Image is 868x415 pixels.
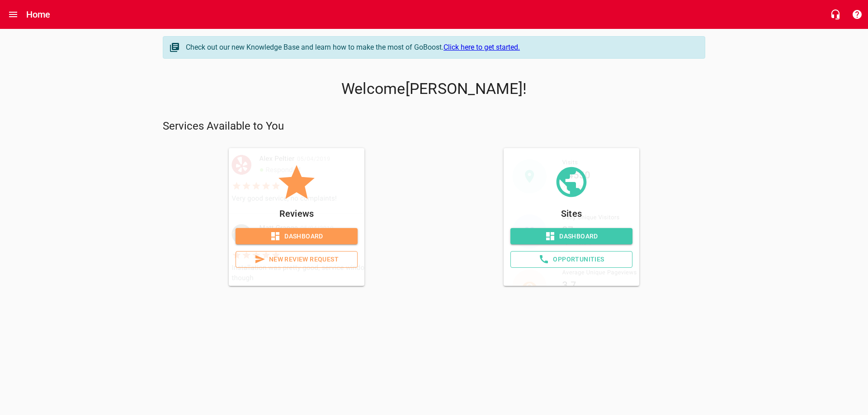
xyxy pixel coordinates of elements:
[846,4,868,25] button: Support Portal
[186,42,696,53] div: Check out our new Knowledge Base and learn how to make the most of GoBoost.
[163,80,705,98] p: Welcome [PERSON_NAME] !
[26,7,51,22] h6: Home
[236,251,358,268] a: New Review Request
[243,231,350,242] span: Dashboard
[236,206,358,221] p: Reviews
[518,254,625,265] span: Opportunities
[510,251,632,268] a: Opportunities
[518,231,625,242] span: Dashboard
[2,4,24,25] button: Open drawer
[163,119,705,134] p: Services Available to You
[443,43,520,51] a: Click here to get started.
[825,4,846,25] button: Live Chat
[510,228,632,245] a: Dashboard
[243,254,350,265] span: New Review Request
[236,228,358,245] a: Dashboard
[510,206,632,221] p: Sites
